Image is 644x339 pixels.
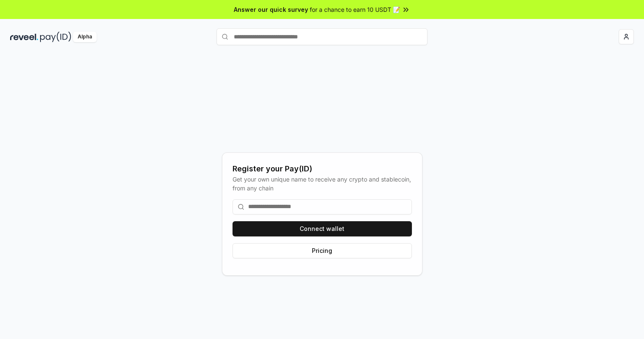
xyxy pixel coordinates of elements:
span: Answer our quick survey [234,5,308,14]
div: Alpha [73,32,97,42]
span: for a chance to earn 10 USDT 📝 [310,5,400,14]
button: Pricing [233,243,412,258]
div: Get your own unique name to receive any crypto and stablecoin, from any chain [233,175,412,193]
img: pay_id [40,32,71,42]
img: reveel_dark [10,32,38,42]
button: Connect wallet [233,221,412,236]
div: Register your Pay(ID) [233,163,412,175]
